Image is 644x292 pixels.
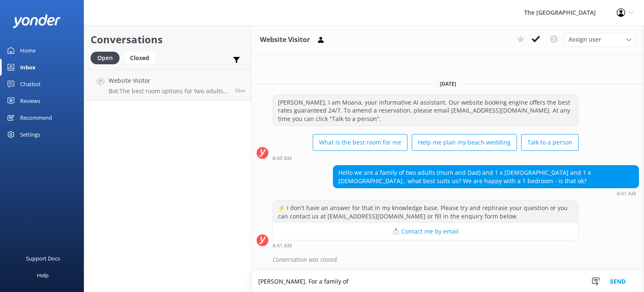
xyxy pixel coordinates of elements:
div: Support Docs [26,250,60,267]
button: Send [602,271,634,292]
div: Open [91,52,119,64]
div: Settings [20,126,40,143]
button: Help me plan my beach wedding [412,134,517,151]
div: [PERSON_NAME], I am Moana, your informative AI assistant. Our website booking engine offers the b... [273,95,578,126]
div: Home [20,42,36,59]
div: Sep 28 2025 02:40pm (UTC -10:00) Pacific/Honolulu [273,155,579,161]
div: Conversation was closed. [273,253,639,267]
a: Closed [124,53,160,62]
div: Assign User [564,33,636,46]
p: Bot: The best room options for two adults at [GEOGRAPHIC_DATA] include the [GEOGRAPHIC_DATA], Bea... [109,87,228,95]
span: Assign user [569,35,601,44]
a: Open [91,53,124,62]
div: Inbox [20,59,36,76]
div: ⚡ I don't have an answer for that in my knowledge base. Please try and rephrase your question or ... [273,201,578,223]
strong: 8:41 AM [273,243,292,248]
h2: Conversations [91,32,245,47]
strong: 8:41 AM [617,191,636,196]
button: 📩 Contact me by email [273,223,578,240]
div: Help [37,267,49,284]
div: Sep 28 2025 02:41pm (UTC -10:00) Pacific/Honolulu [273,242,579,248]
strong: 8:40 AM [273,156,292,161]
div: Sep 28 2025 02:41pm (UTC -10:00) Pacific/Honolulu [333,190,639,196]
div: Recommend [20,109,52,126]
div: Chatbot [20,76,41,92]
a: Website VisitorBot:The best room options for two adults at [GEOGRAPHIC_DATA] include the [GEOGRAP... [84,69,251,101]
span: [DATE] [435,80,461,87]
div: Reviews [20,92,40,109]
button: Talk to a person [521,134,579,151]
button: What is the best room for me [313,134,408,151]
span: Sep 28 2025 03:36pm (UTC -10:00) Pacific/Honolulu [234,87,245,94]
h4: Website Visitor [109,76,228,85]
img: yonder-white-logo.png [13,14,61,28]
div: Closed [124,52,156,64]
div: Hello we are a family of two adults (mum and Dad) and 1 x [DEMOGRAPHIC_DATA] and 1 x [DEMOGRAPHIC... [333,166,639,188]
div: 2025-09-29T01:44:06.908 [257,253,639,267]
h3: Website Visitor [260,34,310,45]
textarea: To enrich screen reader interactions, please activate Accessibility in Grammarly extension settings [252,271,644,292]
